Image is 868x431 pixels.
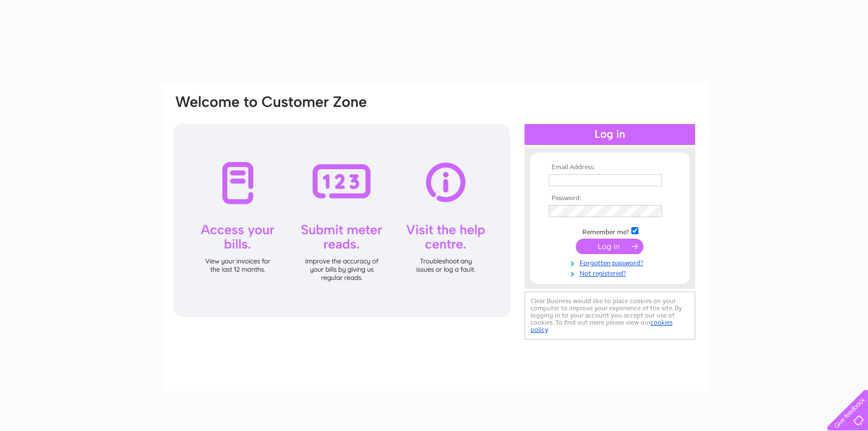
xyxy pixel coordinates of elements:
a: Not registered? [549,267,674,278]
a: Forgotten password? [549,257,674,267]
th: Password: [546,195,674,202]
a: cookies policy [531,319,673,333]
input: Submit [576,239,643,254]
td: Remember me? [546,225,674,236]
div: Clear Business would like to place cookies on your computer to improve your experience of the sit... [525,292,695,340]
th: Email Address: [546,164,674,171]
